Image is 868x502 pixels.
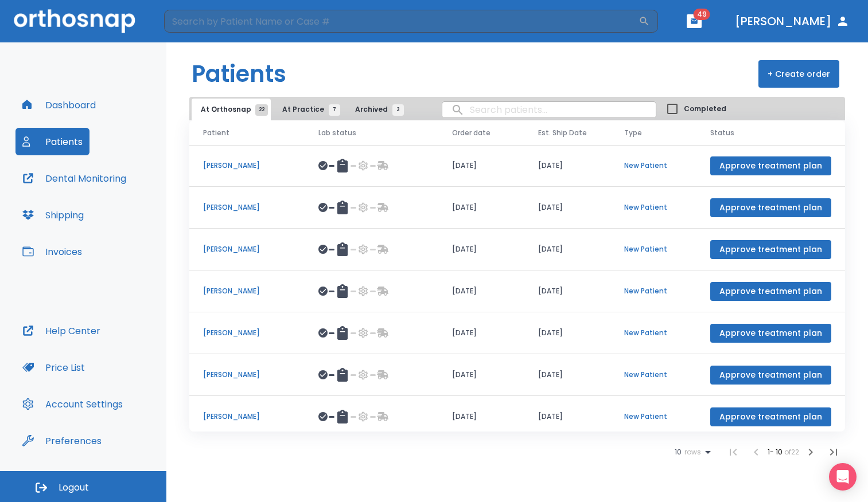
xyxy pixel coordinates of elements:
div: tabs [192,99,410,120]
p: [PERSON_NAME] [203,370,291,380]
span: Order date [452,128,491,138]
span: Est. Ship Date [538,128,587,138]
button: Approve treatment plan [710,198,831,217]
p: New Patient [624,244,683,254]
input: Search by Patient Name or Case # [164,10,639,33]
button: + Create order [758,60,839,88]
td: [DATE] [524,270,610,312]
span: At Orthosnap [201,104,262,115]
span: 1 - 10 [768,447,784,457]
h1: Patients [192,57,286,91]
td: [DATE] [524,229,610,270]
span: Completed [684,104,726,114]
span: 22 [255,104,268,116]
td: [DATE] [438,396,524,438]
td: [DATE] [438,270,524,312]
p: [PERSON_NAME] [203,411,291,422]
button: Shipping [15,201,91,229]
td: [DATE] [524,354,610,396]
button: Preferences [15,427,108,454]
td: [DATE] [524,187,610,229]
td: [DATE] [524,396,610,438]
button: Help Center [15,317,107,344]
div: Open Intercom Messenger [829,463,857,491]
input: search [442,99,656,121]
span: At Practice [282,104,334,115]
td: [DATE] [438,145,524,187]
td: [DATE] [438,229,524,270]
p: [PERSON_NAME] [203,286,291,296]
button: Account Settings [15,390,130,418]
button: Approve treatment plan [710,240,831,259]
img: Orthosnap [14,9,135,33]
p: [PERSON_NAME] [203,160,291,171]
button: Price List [15,354,92,381]
td: [DATE] [524,145,610,187]
span: Logout [59,481,89,494]
span: Archived [355,104,398,115]
button: Approve treatment plan [710,156,831,175]
span: 3 [392,104,404,116]
button: Approve treatment plan [710,282,831,301]
span: Status [710,128,734,138]
p: New Patient [624,328,683,338]
p: New Patient [624,411,683,422]
p: New Patient [624,286,683,296]
span: Patient [203,128,229,138]
button: Approve treatment plan [710,324,831,343]
p: New Patient [624,160,683,171]
span: Lab status [318,128,356,138]
p: [PERSON_NAME] [203,244,291,254]
td: [DATE] [438,312,524,354]
span: 49 [694,9,710,20]
span: rows [682,448,701,456]
button: [PERSON_NAME] [730,11,854,32]
p: [PERSON_NAME] [203,328,291,338]
p: New Patient [624,202,683,213]
button: Dental Monitoring [15,164,133,192]
span: of 22 [784,447,799,457]
span: 10 [675,448,682,456]
span: Type [624,128,642,138]
span: 7 [329,104,340,116]
p: New Patient [624,370,683,380]
td: [DATE] [524,312,610,354]
button: Invoices [15,238,89,265]
button: Dashboard [15,91,103,119]
button: Approve treatment plan [710,407,831,426]
button: Approve treatment plan [710,366,831,385]
button: Patients [15,128,89,155]
p: [PERSON_NAME] [203,202,291,213]
td: [DATE] [438,187,524,229]
td: [DATE] [438,354,524,396]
